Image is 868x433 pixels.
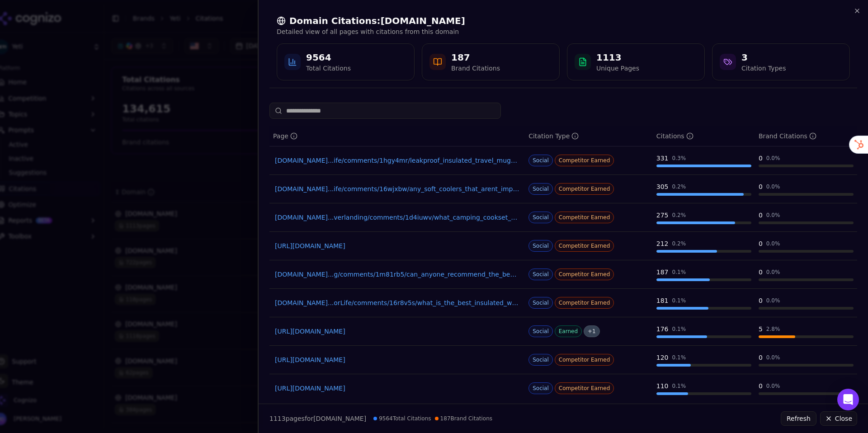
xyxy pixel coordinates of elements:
[528,354,553,366] span: Social
[656,325,669,334] div: 176
[313,415,366,422] span: [DOMAIN_NAME]
[528,132,579,141] div: Citation Type
[275,384,519,393] a: [URL][DOMAIN_NAME]
[766,212,780,219] div: 0.0 %
[672,240,686,247] div: 0.2 %
[555,240,614,252] span: Competitor Earned
[759,325,763,334] div: 5
[656,132,693,141] div: Citations
[277,14,850,27] h2: Domain Citations: [DOMAIN_NAME]
[653,126,755,146] th: totalCitationCount
[275,213,519,222] a: [DOMAIN_NAME]...verlanding/comments/1d4iuwv/what_camping_cookset_are_you_guys_using
[555,268,614,280] span: Competitor Earned
[759,381,763,391] div: 0
[741,64,786,73] div: Citation Types
[555,325,582,337] span: Earned
[766,240,780,247] div: 0.0 %
[269,126,857,431] div: Data table
[596,64,639,73] div: Unique Pages
[275,327,519,336] a: [URL][DOMAIN_NAME]
[759,182,763,191] div: 0
[528,155,553,166] span: Social
[451,64,500,73] div: Brand Citations
[528,382,553,394] span: Social
[555,354,614,366] span: Competitor Earned
[656,381,669,391] div: 110
[269,414,366,423] p: page s for
[766,382,780,390] div: 0.0 %
[759,154,763,163] div: 0
[275,270,519,279] a: [DOMAIN_NAME]...g/comments/1m81rb5/can_anyone_recommend_the_best_cooler_for_camping
[672,212,686,219] div: 0.2 %
[451,51,500,64] div: 187
[275,184,519,193] a: [DOMAIN_NAME]...ife/comments/16wjxbw/any_soft_coolers_that_arent_impossible_to_open
[555,212,614,223] span: Competitor Earned
[275,156,519,165] a: [DOMAIN_NAME]...ife/comments/1hgy4mr/leakproof_insulated_travel_mug_recommendations
[656,182,669,191] div: 305
[766,155,780,162] div: 0.0 %
[820,411,857,426] button: Close
[275,355,519,364] a: [URL][DOMAIN_NAME]
[656,268,669,277] div: 187
[759,268,763,277] div: 0
[555,297,614,309] span: Competitor Earned
[672,155,686,162] div: 0.3 %
[656,353,669,362] div: 120
[766,354,780,361] div: 0.0 %
[672,183,686,190] div: 0.2 %
[373,415,431,422] span: 9564 Total Citations
[656,154,669,163] div: 331
[766,325,780,333] div: 2.8 %
[759,353,763,362] div: 0
[306,51,351,64] div: 9564
[656,239,669,248] div: 212
[528,268,553,280] span: Social
[755,126,857,146] th: brandCitationCount
[306,64,351,73] div: Total Citations
[759,132,816,141] div: Brand Citations
[766,183,780,190] div: 0.0 %
[759,296,763,305] div: 0
[269,415,286,422] span: 1113
[555,155,614,166] span: Competitor Earned
[781,411,816,426] button: Refresh
[275,298,519,307] a: [DOMAIN_NAME]...orLife/comments/16r8v5s/what_is_the_best_insulated_water_bottle_for
[555,382,614,394] span: Competitor Earned
[766,297,780,304] div: 0.0 %
[672,268,686,276] div: 0.1 %
[672,325,686,333] div: 0.1 %
[656,211,669,220] div: 275
[672,354,686,361] div: 0.1 %
[759,211,763,220] div: 0
[555,183,614,195] span: Competitor Earned
[528,212,553,223] span: Social
[277,27,850,36] p: Detailed view of all pages with citations from this domain
[656,296,669,305] div: 181
[759,239,763,248] div: 0
[766,268,780,276] div: 0.0 %
[273,132,297,141] div: Page
[672,297,686,304] div: 0.1 %
[528,183,553,195] span: Social
[584,325,600,337] span: + 1
[275,241,519,250] a: [URL][DOMAIN_NAME]
[528,240,553,252] span: Social
[672,382,686,390] div: 0.1 %
[528,325,553,337] span: Social
[528,297,553,309] span: Social
[741,51,786,64] div: 3
[435,415,492,422] span: 187 Brand Citations
[525,126,653,146] th: citationTypes
[596,51,639,64] div: 1113
[269,126,525,146] th: page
